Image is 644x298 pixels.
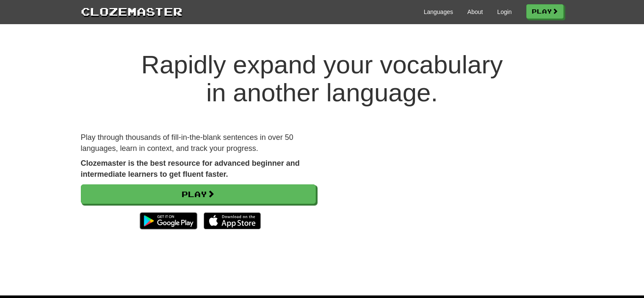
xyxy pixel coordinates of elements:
[81,3,182,19] a: Clozemaster
[467,8,483,16] a: About
[204,212,261,229] img: Download_on_the_App_Store_Badge_US-UK_135x40-25178aeef6eb6b83b96f5f2d004eda3bffbb37122de64afbaef7...
[497,8,511,16] a: Login
[135,208,201,234] img: Get it on Google Play
[81,132,316,154] p: Play through thousands of fill-in-the-blank sentences in over 50 languages, learn in context, and...
[526,4,564,19] a: Play
[424,8,453,16] a: Languages
[81,159,300,178] strong: Clozemaster is the best resource for advanced beginner and intermediate learners to get fluent fa...
[81,184,316,204] a: Play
